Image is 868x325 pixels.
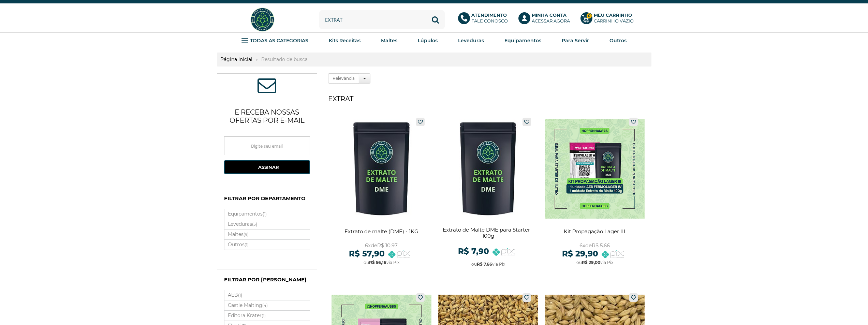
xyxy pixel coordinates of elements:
[252,222,257,227] small: (5)
[471,12,507,18] b: Atendimento
[381,38,397,44] strong: Maltes
[328,92,651,106] h1: extrat
[224,311,310,321] a: Editora Krater(1)
[224,160,310,174] button: Assinar
[329,38,361,44] strong: Kits Receitas
[224,240,310,250] a: Outros(1)
[217,56,256,62] a: Página inicial
[224,290,310,300] a: AEB(1)
[224,209,310,219] label: Equipamentos
[332,114,431,273] a: Extrato de malte (DME) - 1KG
[562,35,589,46] a: Para Servir
[418,35,438,46] a: Lúpulos
[258,56,311,62] strong: Resultado de busca
[244,232,249,237] small: (9)
[418,38,438,44] strong: Lúpulos
[250,38,308,44] strong: TODAS AS CATEGORIAS
[224,100,310,130] p: e receba nossas ofertas por e-mail
[224,195,310,205] h4: Filtrar por Departamento
[438,114,538,273] a: Extrato de Malte DME para Starter - 100g
[224,240,310,250] label: Outros
[224,230,310,239] label: Maltes
[504,38,541,44] strong: Equipamentos
[518,12,574,27] a: Minha ContaAcessar agora
[458,35,484,46] a: Leveduras
[263,211,267,217] small: (1)
[471,12,508,24] p: Fale conosco
[224,219,310,229] label: Leveduras
[381,35,397,46] a: Maltes
[458,38,484,44] strong: Leveduras
[241,35,308,46] a: TODAS AS CATEGORIAS
[319,10,445,29] input: Digite o que você procura
[262,303,268,308] small: (4)
[594,18,634,24] div: Carrinho Vazio
[224,219,310,229] a: Leveduras(5)
[545,114,645,273] a: Kit Propagação Lager III
[224,136,310,155] input: Digite seu email
[224,230,310,239] a: Maltes(9)
[532,12,570,24] p: Acessar agora
[426,10,445,29] button: Buscar
[224,300,310,310] label: Castle Malting
[224,311,310,321] label: Editora Krater
[238,293,242,298] small: (1)
[562,38,589,44] strong: Para Servir
[594,12,632,18] b: Meu Carrinho
[586,13,592,19] strong: 0
[329,35,361,46] a: Kits Receitas
[532,12,567,18] b: Minha Conta
[328,73,359,84] label: Relevância
[504,35,541,46] a: Equipamentos
[224,290,310,300] label: AEB
[245,242,249,247] small: (1)
[224,300,310,310] a: Castle Malting(4)
[258,80,276,93] span: ASSINE NOSSA NEWSLETTER
[458,12,512,27] a: AtendimentoFale conosco
[609,35,627,46] a: Outros
[262,313,266,318] small: (1)
[224,209,310,219] a: Equipamentos(1)
[224,276,310,286] h4: Filtrar por [PERSON_NAME]
[250,7,275,32] img: Hopfen Haus BrewShop
[609,38,627,44] strong: Outros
